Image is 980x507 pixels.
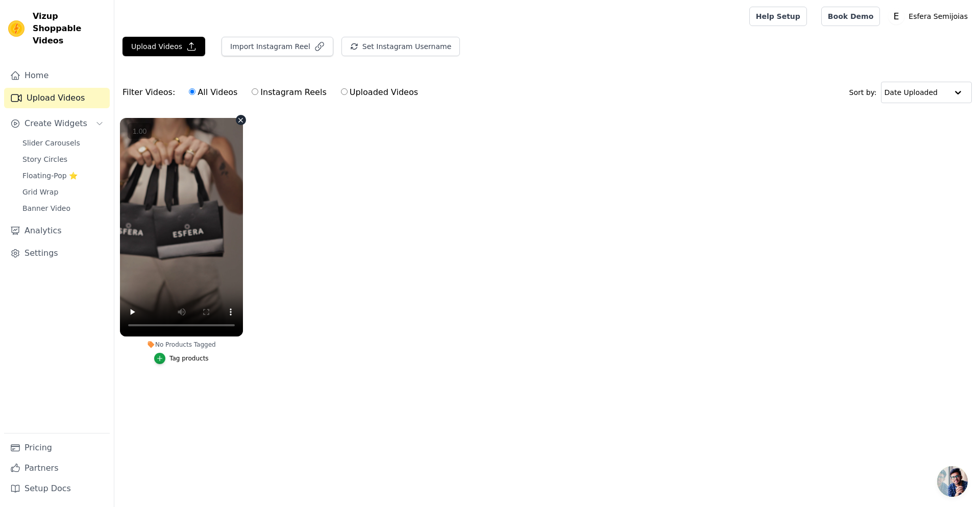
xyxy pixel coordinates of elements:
a: Setup Docs [4,478,110,499]
button: Upload Videos [122,37,205,56]
span: Slider Carousels [22,138,80,148]
button: E Esfera Semijoias [888,7,972,26]
label: Instagram Reels [251,86,327,99]
button: Video Delete [236,115,246,125]
a: Settings [4,243,110,263]
span: Banner Video [22,203,70,213]
a: Book Demo [821,7,880,26]
a: Pricing [4,438,110,458]
span: Story Circles [22,154,67,164]
button: Set Instagram Username [341,37,460,56]
div: Filter Videos: [122,81,424,104]
label: Uploaded Videos [340,86,419,99]
text: E [894,11,899,21]
div: Tag products [169,354,209,363]
p: Esfera Semijoias [904,7,972,26]
a: Banner Video [16,201,110,215]
span: Create Widgets [24,117,87,130]
div: Bate-papo aberto [937,466,968,497]
button: Create Widgets [4,113,110,134]
input: All Videos [189,88,195,95]
a: Slider Carousels [16,136,110,150]
a: Analytics [4,221,110,241]
input: Instagram Reels [252,88,258,95]
a: Help Setup [749,7,807,26]
label: All Videos [188,86,238,99]
a: Partners [4,458,110,478]
img: Vizup [8,20,24,37]
a: Upload Videos [4,88,110,108]
span: Vizup Shoppable Videos [33,10,106,47]
a: Story Circles [16,152,110,166]
button: Import Instagram Reel [222,37,333,56]
input: Uploaded Videos [341,88,348,95]
div: No Products Tagged [120,341,243,349]
span: Floating-Pop ⭐ [22,171,78,181]
a: Grid Wrap [16,185,110,199]
div: Sort by: [849,82,972,103]
a: Home [4,65,110,86]
a: Floating-Pop ⭐ [16,168,110,183]
span: Grid Wrap [22,187,58,197]
button: Tag products [154,353,209,364]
